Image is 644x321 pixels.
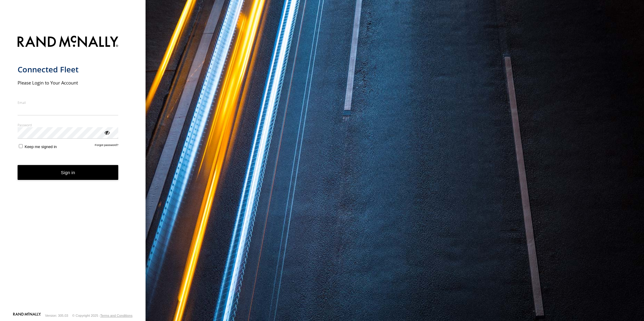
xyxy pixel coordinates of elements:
div: Version: 305.03 [45,314,68,317]
div: ViewPassword [104,129,110,135]
label: Email [18,100,119,105]
a: Terms and Conditions [100,314,132,317]
label: Password [18,123,119,127]
button: Sign in [18,165,119,180]
input: Keep me signed in [19,144,23,148]
h1: Connected Fleet [18,65,119,74]
h2: Please Login to Your Account [18,80,119,86]
a: Visit our Website [13,313,41,319]
img: Rand McNally [18,35,119,50]
form: main [18,32,128,312]
div: © Copyright 2025 - [72,314,132,317]
a: Forgot password? [95,143,119,149]
span: Keep me signed in [25,144,57,149]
